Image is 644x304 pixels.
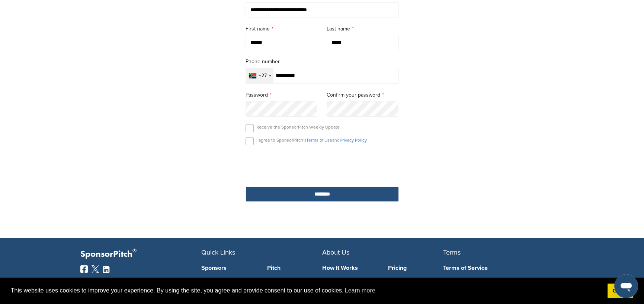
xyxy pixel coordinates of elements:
[92,265,99,273] img: Twitter
[322,265,377,271] a: How It Works
[246,58,399,66] label: Phone number
[388,265,443,271] a: Pricing
[267,265,322,271] a: Pitch
[608,284,633,298] a: dismiss cookie message
[11,285,602,296] span: This website uses cookies to improve your experience. By using the site, you agree and provide co...
[246,91,318,99] label: Password
[614,274,638,298] iframe: Button to launch messaging window
[259,73,267,78] div: +27
[132,246,137,255] span: ®
[246,68,273,83] div: Selected country
[80,265,88,273] img: Facebook
[340,138,367,143] a: Privacy Policy
[443,248,461,256] span: Terms
[306,138,332,143] a: Terms of Use
[246,25,318,33] label: First name
[443,265,553,271] a: Terms of Service
[327,91,399,99] label: Confirm your password
[80,249,201,260] p: SponsorPitch
[344,285,377,296] a: learn more about cookies
[256,137,367,143] p: I agree to SponsorPitch’s and
[280,154,365,176] iframe: reCAPTCHA
[201,265,256,271] a: Sponsors
[327,25,399,33] label: Last name
[201,248,235,256] span: Quick Links
[256,124,340,130] p: Receive the SponsorPitch Weekly Update
[322,248,349,256] span: About Us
